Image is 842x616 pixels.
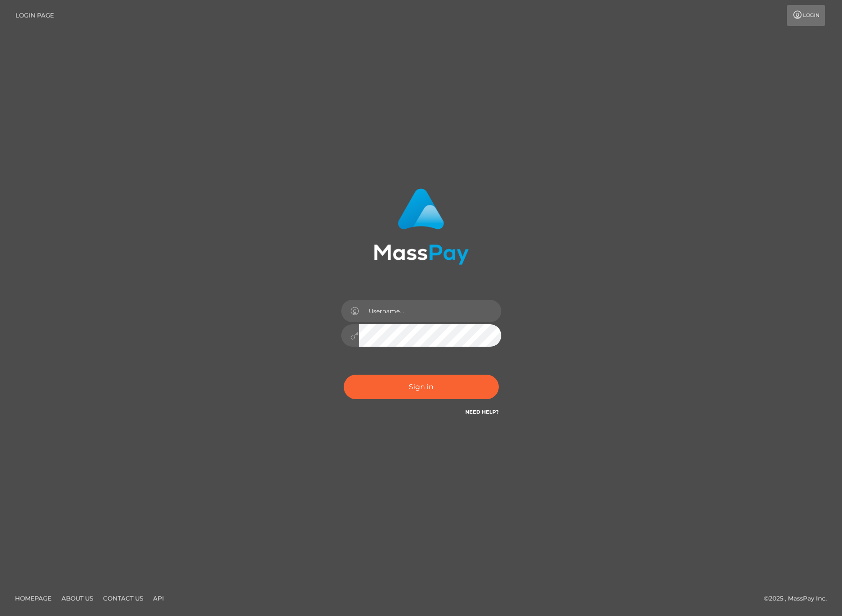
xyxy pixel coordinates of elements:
[344,375,499,399] button: Sign in
[58,591,97,606] a: About Us
[16,5,54,26] a: Login Page
[11,591,56,606] a: Homepage
[764,593,834,604] div: © 2025 , MassPay Inc.
[149,591,168,606] a: API
[99,591,147,606] a: Contact Us
[465,409,499,415] a: Need Help?
[374,188,469,265] img: MassPay Login
[787,5,825,26] a: Login
[359,300,501,322] input: Username...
